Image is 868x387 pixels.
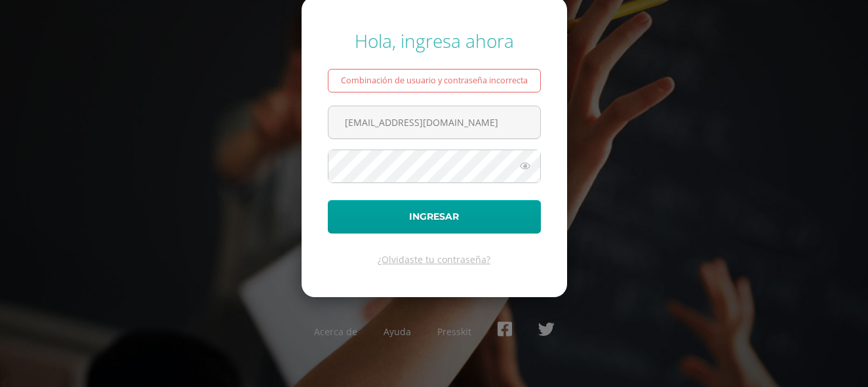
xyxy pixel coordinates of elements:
div: Hola, ingresa ahora [328,28,541,53]
a: ¿Olvidaste tu contraseña? [378,253,490,266]
div: Combinación de usuario y contraseña incorrecta [328,69,541,92]
a: Acerca de [314,325,357,338]
a: Ayuda [384,325,411,338]
button: Ingresar [328,200,541,234]
input: Correo electrónico o usuario [328,106,540,138]
a: Presskit [437,325,471,338]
